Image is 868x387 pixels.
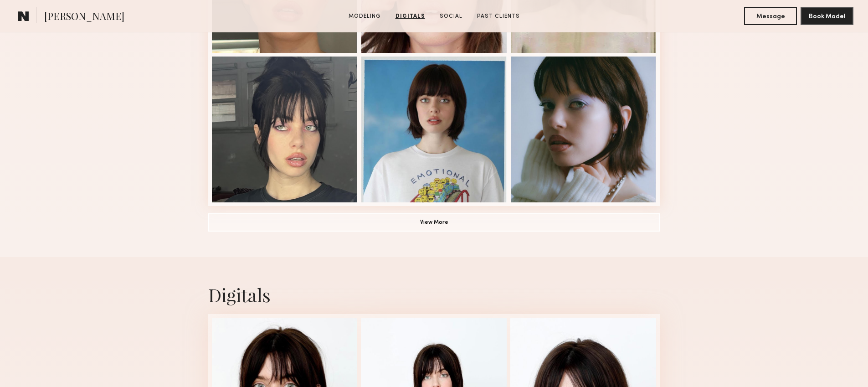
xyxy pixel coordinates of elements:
button: Book Model [801,7,853,25]
a: Digitals [392,12,429,21]
a: Social [436,12,466,21]
a: Past Clients [473,12,524,21]
button: View More [208,213,660,232]
span: [PERSON_NAME] [44,9,124,25]
a: Book Model [801,12,853,20]
div: Digitals [208,283,660,307]
button: Message [744,7,797,25]
a: Modeling [345,12,385,21]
